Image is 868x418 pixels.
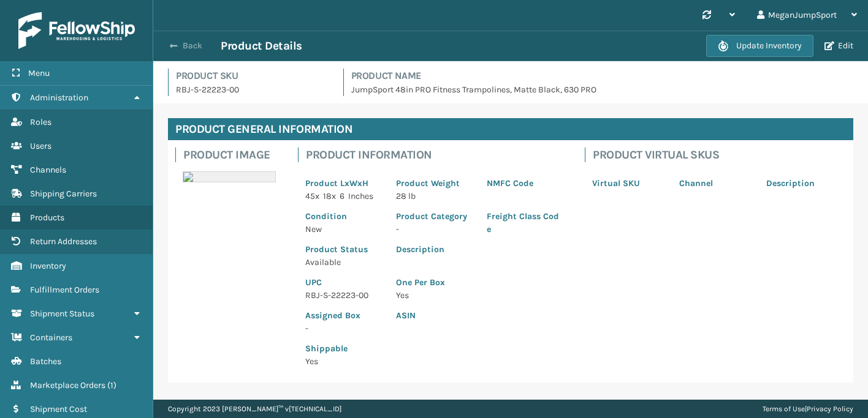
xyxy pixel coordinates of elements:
p: NMFC Code [487,177,563,190]
span: Return Addresses [30,236,97,247]
p: Channel [679,177,752,190]
span: 45 x [305,191,319,201]
p: Yes [396,289,563,302]
span: 18 x [323,191,336,201]
span: Shipping Carriers [30,188,97,199]
p: UPC [305,276,381,289]
p: Shippable [305,342,381,355]
p: New [305,223,381,236]
span: Containers [30,332,72,343]
a: Terms of Use [763,405,805,413]
span: Batches [30,356,61,367]
span: Shipment Status [30,308,94,319]
h4: Product Name [351,69,854,83]
p: Virtual SKU [592,177,664,190]
span: Shipment Cost [30,404,87,414]
p: Product Weight [396,177,472,190]
span: 6 [340,191,345,201]
p: Condition [305,210,381,223]
span: Inventory [30,261,66,271]
p: Yes [305,355,381,368]
h4: Product Image [183,147,283,162]
span: 28 lb [396,191,416,201]
span: Fulfillment Orders [30,285,99,295]
button: Back [164,40,221,51]
h4: Product SKU [176,69,329,83]
p: Available [305,256,381,269]
span: Marketplace Orders [30,380,105,390]
img: logo [18,12,135,49]
p: Copyright 2023 [PERSON_NAME]™ v [TECHNICAL_ID] [168,400,341,418]
button: Update Inventory [706,35,813,57]
p: Product Category [396,210,472,223]
p: Assigned Box [305,309,381,322]
img: 51104088640_40f294f443_o-scaled-700x700.jpg [183,171,276,182]
p: Description [766,177,839,190]
h3: Product Details [221,39,302,53]
span: Administration [30,92,88,103]
span: Products [30,212,64,223]
span: Users [30,141,51,151]
h4: Product General Information [168,118,853,140]
div: | [763,400,853,418]
a: Privacy Policy [807,405,853,413]
span: ( 1 ) [107,380,116,390]
span: Menu [28,68,50,78]
p: Description [396,243,563,256]
p: - [305,322,381,335]
p: RBJ-S-22223-00 [176,83,329,96]
p: Freight Class Code [487,210,563,236]
p: One Per Box [396,276,563,289]
p: ASIN [396,309,563,322]
span: Inches [348,191,373,201]
p: Product LxWxH [305,177,381,190]
p: RBJ-S-22223-00 [305,289,381,302]
span: Roles [30,117,51,127]
p: JumpSport 48in PRO Fitness Trampolines, Matte Black, 630 PRO [351,83,854,96]
p: - [396,223,472,236]
button: Edit [821,40,857,51]
h4: Product Information [306,147,570,162]
p: Product Status [305,243,381,256]
span: Channels [30,165,66,175]
h4: Product Virtual SKUs [593,147,846,162]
